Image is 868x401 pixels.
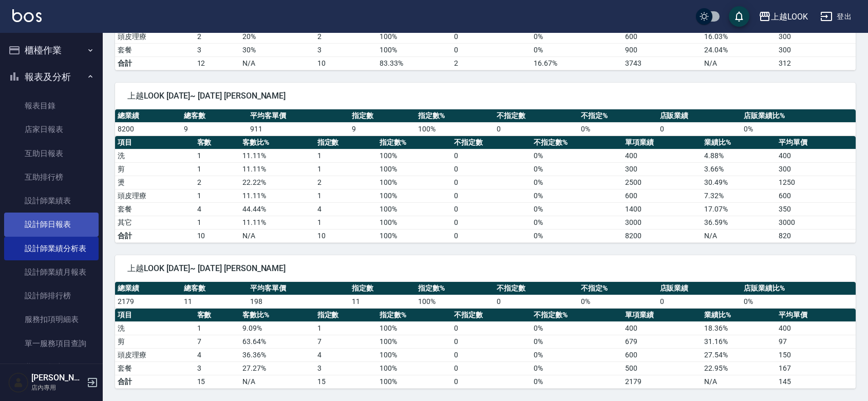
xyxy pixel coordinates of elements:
td: 0% [531,375,622,388]
table: a dense table [115,136,856,243]
td: 31.16 % [702,335,776,348]
td: 其它 [115,216,195,229]
td: 3000 [776,216,856,229]
td: 7.32 % [702,189,776,202]
td: 100 % [377,361,451,375]
div: 上越LOOK [771,10,808,23]
td: 600 [622,348,702,361]
td: 2500 [622,176,702,189]
th: 不指定數% [531,136,622,149]
td: 0 [657,122,742,136]
td: 合計 [115,56,195,70]
th: 平均客單價 [248,109,349,123]
td: 400 [776,149,856,162]
td: 15 [195,375,240,388]
td: 820 [776,229,856,242]
td: 2179 [622,375,702,388]
th: 業績比% [702,309,776,322]
td: 22.22 % [240,176,314,189]
td: 18.36 % [702,321,776,335]
span: 上越LOOK [DATE]~ [DATE] [PERSON_NAME] [127,91,843,101]
td: 100 % [377,189,451,202]
th: 總業績 [115,109,181,123]
td: 1 [195,321,240,335]
td: 100% [377,229,451,242]
td: 0 % [531,162,622,176]
a: 設計師日報表 [4,213,99,236]
td: 9 [181,122,248,136]
a: 設計師業績表 [4,189,99,213]
td: 3 [315,361,378,375]
td: 0 [451,216,531,229]
th: 平均單價 [776,309,856,322]
td: 10 [315,229,378,242]
th: 客數 [195,136,240,149]
td: 27.27 % [240,361,314,375]
a: 互助日報表 [4,142,99,165]
th: 項目 [115,136,195,149]
td: 11.11 % [240,149,314,162]
td: 16.03 % [702,30,776,43]
td: 145 [776,375,856,388]
td: 0 % [531,149,622,162]
td: 24.04 % [702,43,776,56]
td: 頭皮理療 [115,30,195,43]
h5: [PERSON_NAME] [31,373,84,383]
td: 100 % [377,216,451,229]
th: 客數比% [240,136,314,149]
td: 3 [315,43,378,56]
th: 平均單價 [776,136,856,149]
td: 0 [451,30,531,43]
td: 0 [494,295,578,308]
td: 400 [622,149,702,162]
td: 400 [776,321,856,335]
th: 店販業績 [657,282,742,295]
td: 17.07 % [702,202,776,216]
td: N/A [240,56,314,70]
button: 上越LOOK [754,6,812,27]
th: 平均客單價 [248,282,349,295]
td: 911 [248,122,349,136]
td: 2 [315,176,378,189]
td: 0 [451,375,531,388]
th: 指定數 [315,309,378,322]
td: 0 % [531,321,622,335]
td: 9 [349,122,416,136]
a: 服務扣項明細表 [4,308,99,331]
td: 0 [451,162,531,176]
td: 1 [195,149,240,162]
td: 4 [315,348,378,361]
th: 單項業績 [622,136,702,149]
th: 總客數 [181,282,248,295]
th: 客數 [195,309,240,322]
td: 150 [776,348,856,361]
button: 櫃檯作業 [4,37,99,64]
th: 不指定數 [494,109,578,123]
td: 11 [349,295,416,308]
td: 97 [776,335,856,348]
td: 頭皮理療 [115,189,195,202]
td: 0 % [531,202,622,216]
td: 0 % [578,295,657,308]
th: 單項業績 [622,309,702,322]
td: 11.11 % [240,216,314,229]
td: 11 [181,295,248,308]
td: 20 % [240,30,314,43]
td: 0 % [531,30,622,43]
td: 100 % [377,149,451,162]
td: 1 [315,162,378,176]
td: 15 [315,375,378,388]
a: 單一服務項目查詢 [4,332,99,355]
th: 店販業績 [657,109,742,123]
td: 9.09 % [240,321,314,335]
td: 1 [315,321,378,335]
table: a dense table [115,109,856,136]
td: 100 % [377,162,451,176]
td: 0 [494,122,578,136]
td: 100% [377,375,451,388]
td: 3 [195,43,240,56]
td: 1 [315,216,378,229]
td: 0 [451,348,531,361]
a: 店家日報表 [4,118,99,141]
td: 套餐 [115,361,195,375]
